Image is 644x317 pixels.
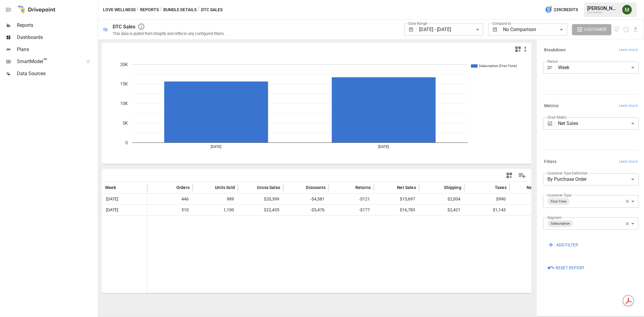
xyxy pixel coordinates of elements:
[160,6,162,14] div: /
[332,205,371,215] span: -$177
[556,264,585,272] span: Reset Report
[43,57,47,65] span: ™
[17,46,97,53] span: Plans
[543,239,582,250] button: ADD FILTER
[495,184,507,191] span: Taxes
[544,103,559,109] h6: Metrics
[614,24,621,35] button: View documentation
[547,115,567,120] label: Chart Metric
[117,183,125,192] button: Sort
[346,183,355,192] button: Sort
[587,5,619,11] div: [PERSON_NAME]
[241,205,280,215] span: $22,435
[547,171,588,176] label: Customer Type Definition
[103,27,108,32] div: 🛍
[102,55,532,164] svg: A chart.
[123,120,128,126] text: 5K
[515,169,529,182] button: Manage Columns
[467,194,507,204] span: $990
[619,47,638,53] span: Learn more
[332,194,371,204] span: -$121
[547,59,558,64] label: Period
[167,183,176,192] button: Sort
[622,5,632,14] img: Meredith Lacasse
[517,183,526,192] button: Sort
[619,103,638,109] span: Learn more
[120,82,128,87] text: 15K
[17,34,97,41] span: Dashboards
[211,145,222,149] text: [DATE]
[388,183,396,192] button: Sort
[286,205,325,215] span: -$5,476
[377,194,416,204] span: $15,697
[422,205,461,215] span: $2,421
[558,117,639,130] div: Net Sales
[435,183,444,192] button: Sort
[163,6,197,14] button: Bundle Details
[584,26,607,33] span: Customize
[548,220,572,227] span: Subscription
[105,194,119,204] span: [DATE]
[543,173,639,185] div: By Purchase Order
[422,194,461,204] span: $2,004
[176,184,190,191] span: Orders
[556,241,578,249] span: ADD FILTER
[486,183,494,192] button: Sort
[17,58,80,65] span: SmartModel
[306,184,325,191] span: Discounts
[17,22,97,29] span: Reports
[150,194,190,204] span: 446
[196,205,235,215] span: 1,100
[554,6,578,14] span: 239 Credits
[286,194,325,204] span: -$4,581
[215,184,235,191] span: Units Sold
[544,47,566,53] h6: Breakdown
[120,62,128,67] text: 20K
[543,262,589,273] button: Reset Report
[248,183,256,192] button: Sort
[467,205,507,215] span: $1,143
[544,158,557,165] h6: Filters
[355,184,371,191] span: Returns
[120,101,128,106] text: 10K
[140,6,159,14] button: Reports
[623,26,630,33] button: Schedule report
[137,6,139,14] div: /
[206,183,214,192] button: Sort
[558,62,639,74] div: Week
[479,64,517,68] text: Subscription (First-Time)
[492,21,511,26] label: Compare to
[513,205,552,215] span: $20,346
[409,21,427,26] label: Date Range
[419,24,483,36] div: [DATE] - [DATE]
[150,205,190,215] span: 510
[196,194,235,204] span: 989
[105,184,116,191] span: Week
[513,194,552,204] span: $18,691
[397,184,416,191] span: Net Sales
[547,215,562,220] label: Segment
[377,205,416,215] span: $16,783
[619,1,636,18] button: Meredith Lacasse
[105,205,119,215] span: [DATE]
[379,145,389,149] text: [DATE]
[547,193,572,198] label: Customer Type
[543,4,580,15] button: 239Credits
[619,159,638,165] span: Learn more
[587,11,619,14] div: Love Wellness
[527,184,552,191] span: Net Revenue
[572,24,611,35] button: Customize
[297,183,305,192] button: Sort
[113,31,225,36] div: This data is pulled from Shopify and reflects any configured filters.
[503,24,567,36] div: No Comparison
[444,184,461,191] span: Shipping
[548,198,569,205] span: First-Time
[198,6,200,14] div: /
[632,26,639,33] button: Download report
[113,24,135,30] div: DTC Sales
[241,194,280,204] span: $20,399
[103,6,136,14] button: Love Wellness
[17,70,97,77] span: Data Sources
